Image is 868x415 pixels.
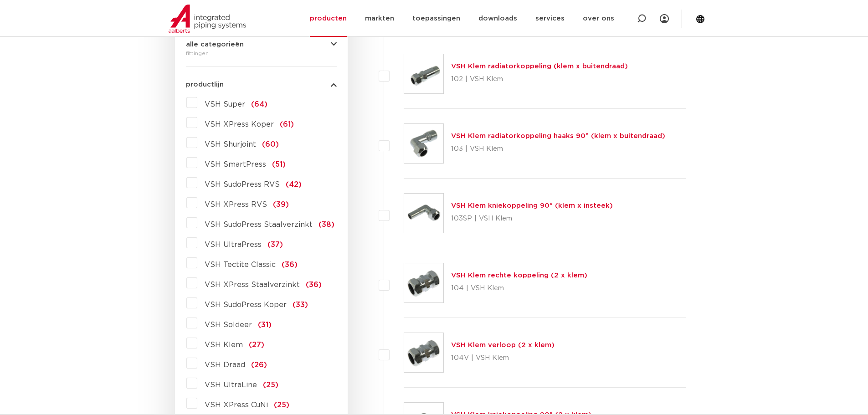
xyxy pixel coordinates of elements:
[404,124,443,163] img: Thumbnail for VSH Klem radiatorkoppeling haaks 90° (klem x buitendraad)
[205,261,276,268] span: VSH Tectite Classic
[186,48,337,59] div: fittingen
[404,194,443,233] img: Thumbnail for VSH Klem kniekoppeling 90° (klem x insteek)
[267,241,283,248] span: (37)
[205,141,256,148] span: VSH Shurjoint
[293,301,308,308] span: (33)
[451,63,628,70] a: VSH Klem radiatorkoppeling (klem x buitendraad)
[205,121,274,128] span: VSH XPress Koper
[205,301,287,308] span: VSH SudoPress Koper
[286,181,302,188] span: (42)
[451,142,665,156] p: 103 | VSH Klem
[205,101,245,108] span: VSH Super
[404,54,443,93] img: Thumbnail for VSH Klem radiatorkoppeling (klem x buitendraad)
[451,342,555,348] a: VSH Klem verloop (2 x klem)
[205,181,280,188] span: VSH SudoPress RVS
[451,133,665,139] a: VSH Klem radiatorkoppeling haaks 90° (klem x buitendraad)
[451,202,613,209] a: VSH Klem kniekoppeling 90° (klem x insteek)
[205,161,266,168] span: VSH SmartPress
[262,141,279,148] span: (60)
[186,41,337,48] button: alle categorieën
[280,121,294,128] span: (61)
[258,321,272,328] span: (31)
[451,281,587,296] p: 104 | VSH Klem
[251,361,267,369] span: (26)
[306,281,322,288] span: (36)
[205,321,252,328] span: VSH Soldeer
[249,341,264,348] span: (27)
[274,401,289,409] span: (25)
[251,101,267,108] span: (64)
[205,281,300,288] span: VSH XPress Staalverzinkt
[404,263,443,302] img: Thumbnail for VSH Klem rechte koppeling (2 x klem)
[451,351,555,365] p: 104V | VSH Klem
[451,72,628,87] p: 102 | VSH Klem
[263,381,278,389] span: (25)
[318,221,334,228] span: (38)
[205,361,245,369] span: VSH Draad
[186,41,244,48] span: alle categorieën
[404,333,443,372] img: Thumbnail for VSH Klem verloop (2 x klem)
[282,261,298,268] span: (36)
[205,381,257,389] span: VSH UltraLine
[451,211,613,226] p: 103SP | VSH Klem
[205,401,268,409] span: VSH XPress CuNi
[205,221,313,228] span: VSH SudoPress Staalverzinkt
[205,241,262,248] span: VSH UltraPress
[205,201,267,208] span: VSH XPress RVS
[273,201,289,208] span: (39)
[451,272,587,279] a: VSH Klem rechte koppeling (2 x klem)
[186,81,337,88] button: productlijn
[186,81,224,88] span: productlijn
[272,161,286,168] span: (51)
[205,341,243,348] span: VSH Klem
